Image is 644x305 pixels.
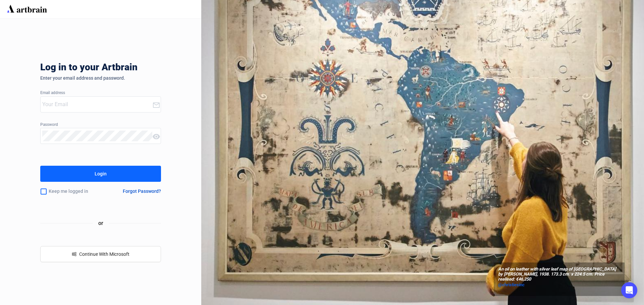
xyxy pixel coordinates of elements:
button: Login [40,166,161,182]
span: An oil on leather with silver leaf map of [GEOGRAPHIC_DATA] by [PERSON_NAME], 1938. 173.3 cm. x 2... [498,267,620,282]
div: Password [40,123,161,127]
div: Forgot Password? [123,188,161,194]
div: Open Intercom Messenger [621,282,637,298]
a: @christiesinc [498,282,620,288]
button: windowsContinue With Microsoft [40,246,161,262]
span: or [93,219,109,227]
div: Email address [40,91,161,95]
div: Login [95,168,107,179]
div: Log in to your Artbrain [40,62,241,75]
div: Keep me logged in [40,184,107,199]
span: Continue With Microsoft [79,251,129,257]
div: Enter your email address and password. [40,75,161,81]
span: windows [72,252,76,256]
span: @christiesinc [498,282,525,287]
input: Your Email [42,99,152,110]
